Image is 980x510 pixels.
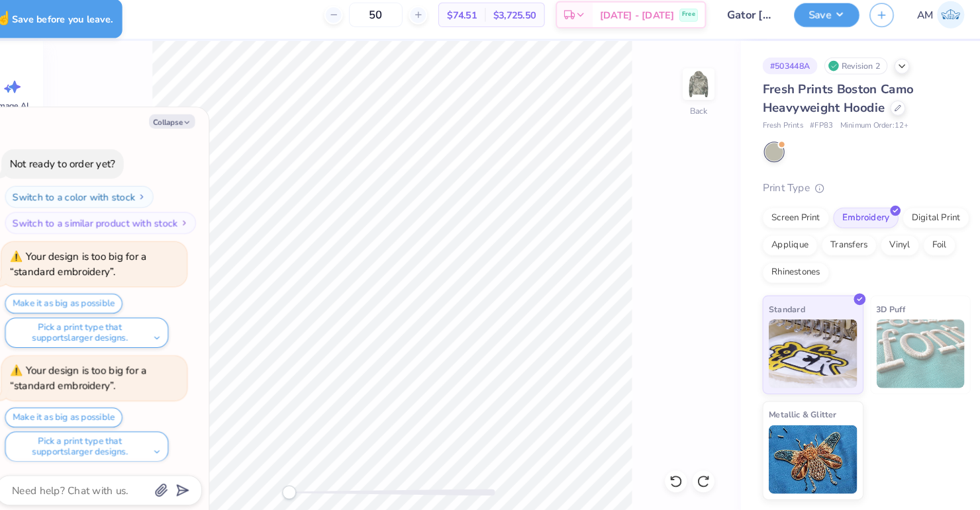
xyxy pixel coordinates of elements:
[753,183,954,198] div: Print Type
[449,17,477,30] span: $74.51
[23,292,136,311] button: Make it as big as possible
[753,235,806,255] div: Applique
[678,77,705,103] img: Back
[23,213,207,234] button: Switch to a similar product with stock
[863,317,948,383] img: 3D Puff
[493,17,534,30] span: $3,725.50
[27,359,159,388] div: Your design is too big for a “standard embroidery”.
[15,106,46,116] span: Image AI
[759,300,794,314] span: Standard
[23,315,180,344] button: Pick a print type that supportslarger designs.
[683,110,700,122] div: Back
[753,262,817,282] div: Rhinestones
[810,235,863,255] div: Transfers
[753,64,806,81] div: # 503448A
[162,119,206,133] button: Collapse
[908,235,939,255] div: Foil
[896,10,954,36] a: AM
[821,209,884,229] div: Embroidery
[27,249,159,278] div: Your design is too big for a “standard embroidery”.
[709,10,773,36] input: Untitled Design
[290,477,303,490] div: Accessibility label
[596,17,667,30] span: [DATE] - [DATE]
[867,235,904,255] div: Vinyl
[799,125,821,136] span: # FP83
[753,209,817,229] div: Screen Print
[675,19,688,28] span: Free
[812,64,873,81] div: Revision 2
[23,402,136,421] button: Make it as big as possible
[828,125,894,136] span: Minimum Order: 12 +
[753,125,792,136] span: Fresh Prints
[191,220,199,228] img: Switch to a similar product with stock
[759,317,844,383] img: Standard
[783,12,846,35] button: Save
[759,402,824,415] span: Metallic & Glitter
[888,209,952,229] div: Digital Print
[150,194,158,202] img: Switch to a color with stock
[27,160,129,173] div: Not ready to order yet?
[23,425,180,454] button: Pick a print type that supportslarger designs.
[921,10,948,36] img: Ava Miller
[863,300,891,314] span: 3D Puff
[354,11,406,35] input: – –
[759,419,844,485] img: Metallic & Glitter
[753,87,899,120] span: Fresh Prints Boston Camo Heavyweight Hoodie
[902,16,918,31] span: AM
[23,188,166,209] button: Switch to a color with stock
